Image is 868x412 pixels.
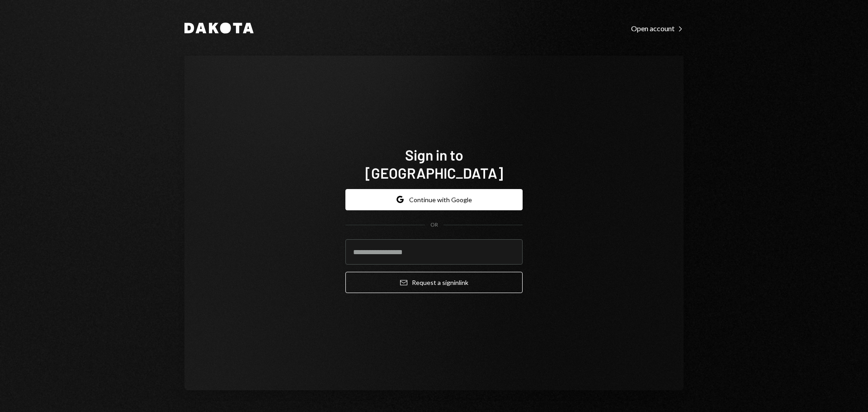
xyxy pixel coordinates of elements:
[631,23,684,33] a: Open account
[345,146,523,182] h1: Sign in to [GEOGRAPHIC_DATA]
[345,272,523,293] button: Request a signinlink
[430,221,438,229] div: OR
[345,189,523,210] button: Continue with Google
[631,24,684,33] div: Open account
